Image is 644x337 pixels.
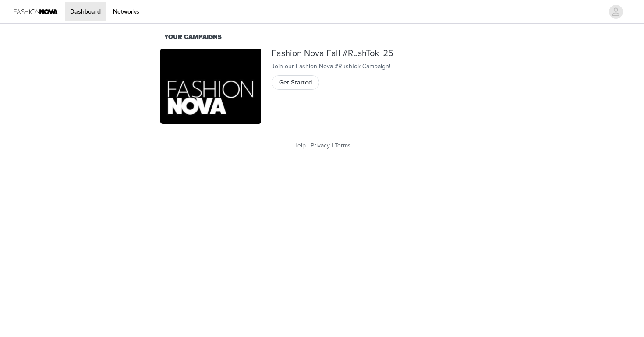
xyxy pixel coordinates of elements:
[308,142,309,149] span: |
[272,49,484,59] div: Fashion Nova Fall #RushTok '25
[164,32,480,42] div: Your Campaigns
[160,49,261,124] img: Fashion Nova
[311,142,330,149] a: Privacy
[272,75,319,89] button: Get Started
[279,78,312,88] span: Get Started
[14,2,58,21] img: Fashion Nova Logo
[108,2,145,21] a: Networks
[65,2,106,21] a: Dashboard
[332,142,333,149] span: |
[335,142,351,149] a: Terms
[612,5,620,19] div: avatar
[272,62,484,71] div: Join our Fashion Nova #RushTok Campaign!
[293,142,306,149] a: Help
